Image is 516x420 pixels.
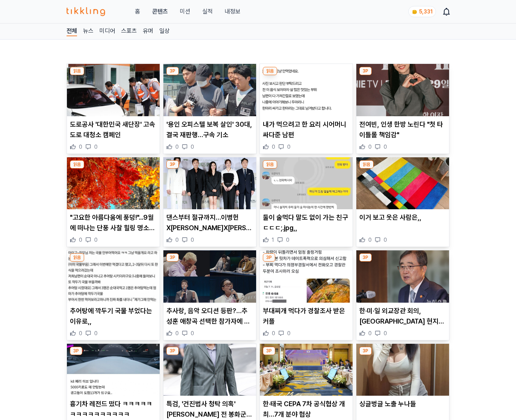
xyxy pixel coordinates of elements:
span: 0 [384,143,387,151]
div: 3P [359,67,372,75]
span: 0 [272,330,275,337]
span: 0 [384,330,387,337]
div: 3P [166,67,179,75]
div: 3P 추사랑, 음악 오디션 등판?…추성훈 애창곡 선택한 참가자에 관심 집중(우리들의 발라드) 추사랑, 음악 오디션 등판?…추성훈 애창곡 선택한 참가자에 관심 집중(우리들의 발... [163,250,257,340]
span: 0 [79,330,82,337]
img: 이거 보고 웃은 사람은,, [356,157,449,210]
div: 읽음 추어탕에 깍두기 국물 부었다는 이유로,, 추어탕에 깍두기 국물 부었다는 이유로,, 0 0 [67,250,160,340]
div: 읽음 이거 보고 웃은 사람은,, 이거 보고 웃은 사람은,, 0 0 [356,157,449,247]
span: 5,331 [419,9,433,15]
p: 내가 먹으려고 한 요리 시어머니 싸다준 남편 [263,119,350,140]
p: 특검, '건진법사 청탁 의혹' [PERSON_NAME] 전 봉화군수 참고인 소환 [166,399,253,420]
img: 한·미·일 외교장관 회의, 뉴욕 현지서 22일 개최 [356,250,449,303]
a: 미디어 [99,27,115,36]
div: 3P [166,347,179,355]
img: 싱글벙글 노출 누나들 [356,344,449,396]
span: 0 [94,143,98,151]
p: 댄스부터 절규까지…이병헌X[PERSON_NAME]X[PERSON_NAME][PERSON_NAME]X[PERSON_NAME] '어쩔수가없다' [현장PICK] [166,212,253,233]
span: 0 [287,143,291,151]
div: 3P [263,347,275,355]
img: 특검, '건진법사 청탁 의혹' 박노욱 전 봉화군수 참고인 소환 [163,344,256,396]
div: 3P [166,160,179,169]
a: 홈 [135,7,140,16]
span: 0 [175,143,179,151]
img: '용인 오피스텔 보복 살인' 30대, 결국 재판행…구속 기소 [163,64,256,116]
div: 3P [359,347,372,355]
a: 전체 [67,27,77,36]
a: 내정보 [225,7,240,16]
div: 읽음 [263,160,277,169]
p: 부대찌개 먹다가 경찰조사 받은 커플 [263,306,350,327]
img: 도로공사 '대한민국 새단장' 고속도로 대청소 캠페인 [67,64,160,116]
p: 둘이 술먹다 말도 없이 가는 친구 ㄷㄷㄷ;.jpg,, [263,212,350,233]
p: 이거 보고 웃은 사람은,, [359,212,446,223]
span: 0 [175,236,179,244]
div: 읽음 내가 먹으려고 한 요리 시어머니 싸다준 남편 내가 먹으려고 한 요리 시어머니 싸다준 남편 0 0 [259,64,353,154]
span: 0 [94,330,98,337]
span: 0 [368,330,372,337]
div: 읽음 [263,67,277,75]
img: 댄스부터 절규까지…이병헌X손예진X박희순X이성민X염혜란 '어쩔수가없다' [현장PICK] [163,157,256,210]
div: 읽음 [359,160,374,169]
img: coin [412,9,418,15]
img: 부대찌개 먹다가 경찰조사 받은 커플 [260,250,353,303]
div: 3P 댄스부터 절규까지…이병헌X손예진X박희순X이성민X염혜란 '어쩔수가없다' [현장PICK] 댄스부터 절규까지…이병헌X[PERSON_NAME]X[PERSON_NAME][PERS... [163,157,257,247]
div: 3P [166,253,179,262]
span: 0 [191,330,194,337]
span: 0 [384,236,387,244]
img: 내가 먹으려고 한 요리 시어머니 싸다준 남편 [260,64,353,116]
span: 0 [191,236,194,244]
p: 전여빈, 인생 한방 노린다 "첫 타이틀롤 책임감" [359,119,446,140]
p: 추어탕에 깍두기 국물 부었다는 이유로,, [70,306,157,327]
p: 흉기차 레전드 떴다 ㅋㅋㅋㅋㅋㅋㅋㅋㅋㅋㅋㅋㅋㅋㅋ [70,399,157,420]
span: 0 [287,330,291,337]
img: 한·태국 CEPA 7차 공식협상 개최…7개 분야 협상 [260,344,353,396]
span: 0 [272,143,275,151]
p: 도로공사 '대한민국 새단장' 고속도로 대청소 캠페인 [70,119,157,140]
img: "고요한 아름다움에 풍덩!"...9월에 떠나는 단풍 사찰 힐링 명소 BEST 4 추천 [67,157,160,210]
p: "고요한 아름다움에 풍덩!"...9월에 떠나는 단풍 사찰 힐링 명소 BEST 4 추천 [70,212,157,233]
a: coin 5,331 [408,6,434,17]
span: 0 [79,236,82,244]
a: 일상 [159,27,170,36]
div: 읽음 [70,160,84,169]
div: 3P 전여빈, 인생 한방 노린다 "첫 타이틀롤 책임감" 전여빈, 인생 한방 노린다 "첫 타이틀롤 책임감" 0 0 [356,64,449,154]
a: 스포츠 [121,27,137,36]
span: 0 [368,143,372,151]
p: 한·태국 CEPA 7차 공식협상 개최…7개 분야 협상 [263,399,350,420]
img: 추어탕에 깍두기 국물 부었다는 이유로,, [67,250,160,303]
img: 둘이 술먹다 말도 없이 가는 친구 ㄷㄷㄷ;.jpg,, [260,157,353,210]
span: 0 [191,143,194,151]
p: 싱글벙글 노출 누나들 [359,399,446,409]
span: 0 [368,236,372,244]
a: 유머 [143,27,153,36]
span: 0 [94,236,98,244]
div: 읽음 [70,253,84,262]
p: 추사랑, 음악 오디션 등판?…추성훈 애창곡 선택한 참가자에 관심 집중(우리들의 발라드) [166,306,253,327]
div: 3P [359,253,372,262]
span: 0 [286,236,289,244]
p: 한·미·일 외교장관 회의, [GEOGRAPHIC_DATA] 현지서 22일 개최 [359,306,446,327]
a: 뉴스 [83,27,93,36]
div: 3P 부대찌개 먹다가 경찰조사 받은 커플 부대찌개 먹다가 경찰조사 받은 커플 0 0 [259,250,353,340]
span: 1 [272,236,274,244]
span: 0 [79,143,82,151]
p: '용인 오피스텔 보복 살인' 30대, 결국 재판행…구속 기소 [166,119,253,140]
div: 읽음 도로공사 '대한민국 새단장' 고속도로 대청소 캠페인 도로공사 '대한민국 새단장' 고속도로 대청소 캠페인 0 0 [67,64,160,154]
div: 3P [263,253,275,262]
button: 미션 [180,7,190,16]
a: 콘텐츠 [152,7,168,16]
img: 흉기차 레전드 떴다 ㅋㅋㅋㅋㅋㅋㅋㅋㅋㅋㅋㅋㅋㅋㅋ [67,344,160,396]
div: 3P [70,347,82,355]
div: 3P 한·미·일 외교장관 회의, 뉴욕 현지서 22일 개최 한·미·일 외교장관 회의, [GEOGRAPHIC_DATA] 현지서 22일 개최 0 0 [356,250,449,340]
div: 3P '용인 오피스텔 보복 살인' 30대, 결국 재판행…구속 기소 '용인 오피스텔 보복 살인' 30대, 결국 재판행…구속 기소 0 0 [163,64,257,154]
div: 읽음 [70,67,84,75]
span: 0 [175,330,179,337]
img: 추사랑, 음악 오디션 등판?…추성훈 애창곡 선택한 참가자에 관심 집중(우리들의 발라드) [163,250,256,303]
a: 실적 [202,7,213,16]
img: 티끌링 [67,7,105,16]
div: 읽음 "고요한 아름다움에 풍덩!"...9월에 떠나는 단풍 사찰 힐링 명소 BEST 4 추천 "고요한 아름다움에 풍덩!"...9월에 떠나는 단풍 사찰 힐링 명소 BEST 4 추... [67,157,160,247]
img: 전여빈, 인생 한방 노린다 "첫 타이틀롤 책임감" [356,64,449,116]
div: 읽음 둘이 술먹다 말도 없이 가는 친구 ㄷㄷㄷ;.jpg,, 둘이 술먹다 말도 없이 가는 친구 ㄷㄷㄷ;.jpg,, 1 0 [259,157,353,247]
